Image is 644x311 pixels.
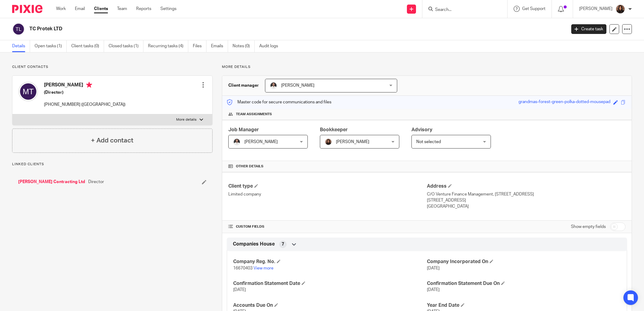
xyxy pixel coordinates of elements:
[233,288,246,292] span: [DATE]
[86,82,92,88] i: Primary
[117,6,127,12] a: Team
[434,7,489,13] input: Search
[160,6,176,12] a: Settings
[91,136,133,145] h4: + Add contact
[233,259,427,265] h4: Company Reg. No.
[427,183,626,189] h4: Address
[88,179,104,185] span: Director
[176,117,196,122] p: More details
[615,4,625,14] img: Headshot.jpg
[270,82,277,89] img: dom%20slack.jpg
[518,99,610,106] div: grandmas-forest-green-polka-dotted-mousepad
[222,65,632,69] p: More details
[259,40,283,52] a: Audit logs
[56,6,66,12] a: Work
[244,140,278,144] span: [PERSON_NAME]
[228,183,427,189] h4: Client type
[233,266,253,270] span: 16670403
[233,241,275,247] span: Companies House
[416,140,441,144] span: Not selected
[336,140,369,144] span: [PERSON_NAME]
[228,127,259,132] span: Job Manager
[282,241,284,247] span: 7
[522,7,545,11] span: Get Support
[211,40,228,52] a: Emails
[233,40,255,52] a: Notes (0)
[571,224,606,230] label: Show empty fields
[427,302,621,309] h4: Year End Date
[12,162,213,167] p: Linked clients
[12,23,25,35] img: svg%3E
[44,102,126,108] p: [PHONE_NUMBER] ([GEOGRAPHIC_DATA])
[148,40,188,52] a: Recurring tasks (4)
[136,6,151,12] a: Reports
[236,164,263,169] span: Other details
[427,266,440,270] span: [DATE]
[44,82,126,89] h4: [PERSON_NAME]
[109,40,143,52] a: Closed tasks (1)
[427,288,440,292] span: [DATE]
[18,179,85,185] a: [PERSON_NAME] Contracting Ltd
[233,280,427,287] h4: Confirmation Statement Date
[94,6,108,12] a: Clients
[228,82,259,89] h3: Client manager
[12,65,213,69] p: Client contacts
[228,224,427,229] h4: CUSTOM FIELDS
[427,203,626,209] p: [GEOGRAPHIC_DATA]
[427,191,626,197] p: C/O Venture Finance Management, [STREET_ADDRESS]
[12,40,30,52] a: Details
[427,197,626,203] p: [STREET_ADDRESS]
[227,99,331,105] p: Master code for secure communications and files
[228,191,427,197] p: Limited company
[579,6,612,12] p: [PERSON_NAME]
[71,40,104,52] a: Client tasks (0)
[253,266,273,270] a: View more
[35,40,67,52] a: Open tasks (1)
[75,6,85,12] a: Email
[29,26,456,32] h2: TC Protek LTD
[236,112,272,117] span: Team assignments
[325,138,332,145] img: Headshot.jpg
[427,280,621,287] h4: Confirmation Statement Due On
[233,302,427,309] h4: Accounts Due On
[427,259,621,265] h4: Company Incorporated On
[12,5,42,13] img: Pixie
[411,127,432,132] span: Advisory
[44,89,126,95] h5: (Director)
[18,82,38,101] img: svg%3E
[571,24,606,34] a: Create task
[281,83,314,88] span: [PERSON_NAME]
[320,127,348,132] span: Bookkeeper
[193,40,206,52] a: Files
[233,138,240,145] img: dom%20slack.jpg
